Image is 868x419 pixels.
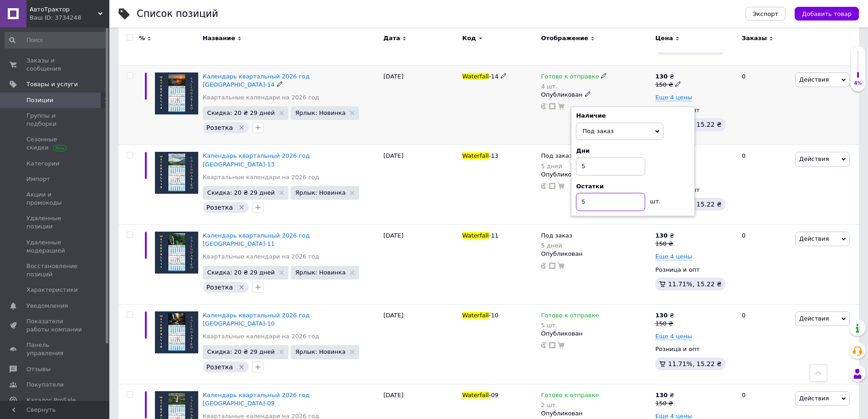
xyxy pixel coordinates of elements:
div: Опубликован [541,409,651,418]
span: Группы и подборки [26,112,84,128]
button: Экспорт [745,7,786,21]
span: Waterfall [462,232,489,239]
span: Код [462,34,476,42]
div: 150 ₴ [655,320,674,328]
div: 5 дней [541,242,572,249]
span: Waterfall [462,312,489,319]
div: 0 [736,145,793,225]
svg: Удалить метку [238,363,245,371]
span: Под заказ [541,232,572,242]
div: 0 [736,304,793,384]
div: [DATE] [381,65,460,145]
span: Под заказ [541,152,572,162]
div: 5 шт. [541,322,599,329]
b: 130 [655,73,668,80]
span: Дата [384,34,401,42]
div: 4 шт. [541,83,607,90]
div: Остатки [576,182,690,191]
span: 11.71%, 15.22 ₴ [668,360,722,367]
span: -10 [489,312,498,319]
div: ₴ [655,391,674,399]
a: Календарь квартальный 2026 год [GEOGRAPHIC_DATA]-14 [203,73,310,88]
span: Акции и промокоды [26,191,84,207]
div: ₴ [655,72,681,81]
span: -11 [489,232,498,239]
input: Поиск [5,32,108,48]
a: Квартальные календари на 2026 год [203,93,319,102]
div: 5 дней [541,163,572,170]
div: [DATE] [381,225,460,305]
div: [DATE] [381,304,460,384]
a: Календарь квартальный 2026 год [GEOGRAPHIC_DATA]-13 [203,152,310,167]
b: 130 [655,232,668,239]
span: Отзывы [26,365,51,373]
span: Панель управления [26,341,84,357]
span: Позиции [26,96,53,104]
div: Ваш ID: 3734248 [30,14,109,22]
span: Ярлык: Новинка [295,269,345,275]
span: Розетка [206,284,233,291]
span: Восстановление позиций [26,262,84,279]
div: Розница и опт [655,345,734,353]
span: Действия [799,155,829,162]
span: Готово к отправке [541,73,599,83]
span: Скидка: 20 ₴ 29 дней [207,190,275,196]
span: Скидка: 20 ₴ 29 дней [207,269,275,275]
span: Сезонные скидки [26,135,84,152]
span: Добавить товар [802,10,852,17]
span: Под заказ [582,128,613,134]
div: Дни [576,147,690,155]
span: Розетка [206,363,233,371]
div: ₴ [655,232,674,240]
svg: Удалить метку [238,124,245,131]
span: Заказы и сообщения [26,57,84,73]
div: ₴ [655,311,674,320]
span: Еще 4 цены [655,333,692,340]
span: Готово к отправке [541,312,599,321]
span: Каталог ProSale [26,396,76,404]
span: Ярлык: Новинка [295,190,345,196]
span: Розетка [206,204,233,211]
div: Розница и опт [655,266,734,274]
span: Еще 4 цены [655,253,692,260]
span: Цена [655,34,673,42]
img: Календарь квартальный 2026 год Водопад-11 [155,232,198,274]
span: 11.71%, 15.22 ₴ [668,121,722,128]
span: Календарь квартальный 2026 год [GEOGRAPHIC_DATA]-09 [203,392,310,407]
span: Ярлык: Новинка [295,110,345,116]
a: Квартальные календари на 2026 год [203,332,319,341]
span: Заказы [742,34,767,42]
span: Категории [26,160,60,168]
svg: Удалить метку [238,284,245,291]
span: Удаленные модерацией [26,238,84,255]
div: Список позиций [137,9,218,19]
img: Календарь квартальный 2026 год Водопад-13 [155,152,198,194]
svg: Удалить метку [238,204,245,211]
div: 150 ₴ [655,399,674,408]
a: Календарь квартальный 2026 год [GEOGRAPHIC_DATA]-11 [203,232,310,247]
span: АвтоТрактор [30,5,98,14]
span: Действия [799,315,829,322]
span: -13 [489,152,498,159]
span: Waterfall [462,73,489,80]
span: Отображение [541,34,588,42]
div: 4% [851,80,865,87]
span: Розетка [206,124,233,131]
span: Действия [799,235,829,242]
span: Импорт [26,175,50,183]
span: Еще 4 цены [655,94,692,101]
span: Скидка: 20 ₴ 29 дней [207,110,275,116]
span: Waterfall [462,392,489,398]
a: Квартальные календари на 2026 год [203,253,319,261]
a: Календарь квартальный 2026 год [GEOGRAPHIC_DATA]-10 [203,312,310,327]
div: 0 [736,225,793,305]
span: Товары и услуги [26,80,78,88]
span: Удаленные позиции [26,214,84,231]
span: Покупатели [26,381,64,389]
span: Показатели работы компании [26,317,84,334]
span: Характеристики [26,286,78,294]
div: Опубликован [541,330,651,338]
